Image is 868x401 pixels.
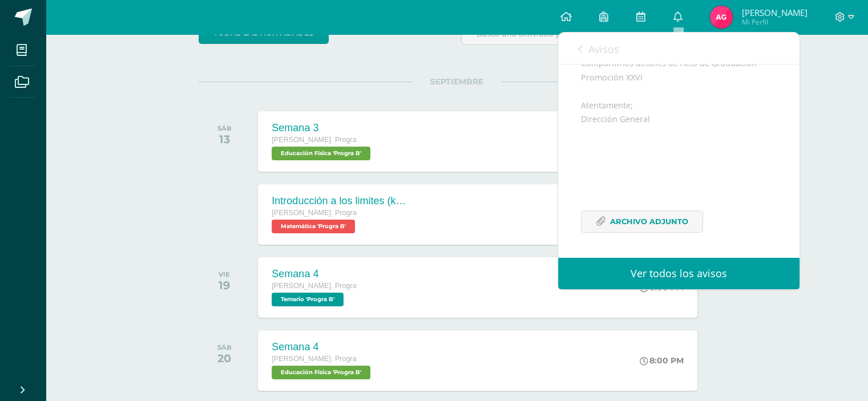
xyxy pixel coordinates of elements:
[710,6,733,29] img: 09a35472f6d348be82a8272cf48b580f.png
[581,29,777,246] div: Estimados padres de familia y)o encargados. Compartimos detalles de Acto de Graduación Promoción ...
[217,351,232,365] div: 20
[588,42,619,56] span: Avisos
[272,147,370,160] span: Educación Física 'Progra B'
[272,355,356,363] span: [PERSON_NAME]. Progra
[272,293,344,306] span: Temario 'Progra B'
[272,195,409,207] div: Introducción a los limites (khan)
[741,17,807,27] span: Mi Perfil
[219,278,230,292] div: 19
[412,76,502,87] span: SEPTIEMBRE
[272,122,373,134] div: Semana 3
[272,136,356,144] span: [PERSON_NAME]. Progra
[219,270,230,278] div: VIE
[741,7,807,18] span: [PERSON_NAME]
[272,209,356,217] span: [PERSON_NAME]. Progra
[272,341,373,353] div: Semana 4
[640,355,684,366] div: 8:00 PM
[272,220,355,233] span: Matemática 'Progra B'
[272,282,356,290] span: [PERSON_NAME]. Progra
[581,210,703,233] a: Archivo Adjunto
[610,211,688,232] span: Archivo Adjunto
[217,132,232,146] div: 13
[272,268,356,280] div: Semana 4
[272,366,370,379] span: Educación Física 'Progra B'
[558,258,800,289] a: Ver todos los avisos
[217,343,232,351] div: SÁB
[217,124,232,132] div: SÁB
